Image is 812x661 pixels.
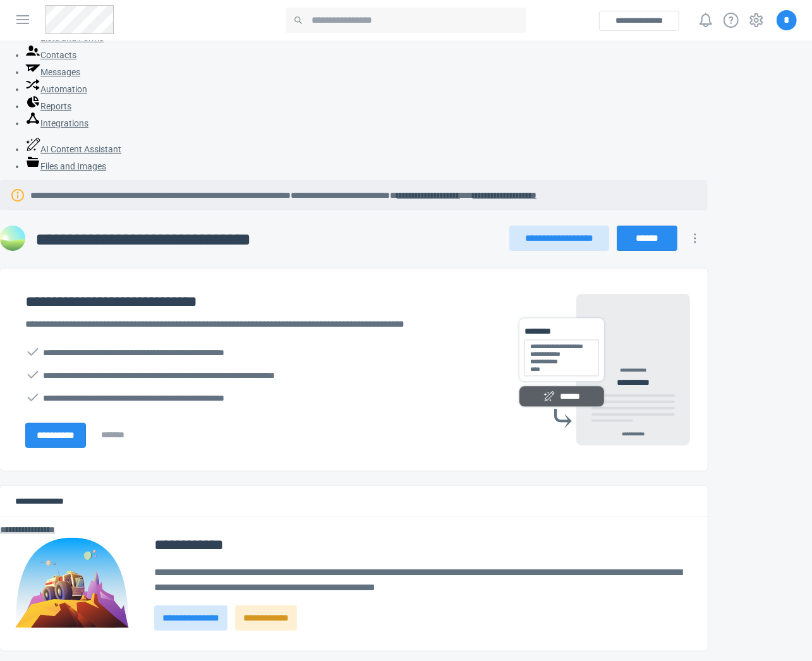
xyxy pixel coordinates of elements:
[40,101,71,111] span: Reports
[40,67,80,77] span: Messages
[40,118,88,128] span: Integrations
[25,67,80,77] a: Messages
[25,144,121,154] a: AI Content Assistant
[25,50,76,60] a: Contacts
[40,144,121,154] span: AI Content Assistant
[40,84,87,94] span: Automation
[40,50,76,60] span: Contacts
[25,118,88,128] a: Integrations
[25,101,71,111] a: Reports
[40,161,106,171] span: Files and Images
[25,161,106,171] a: Files and Images
[25,84,87,94] a: Automation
